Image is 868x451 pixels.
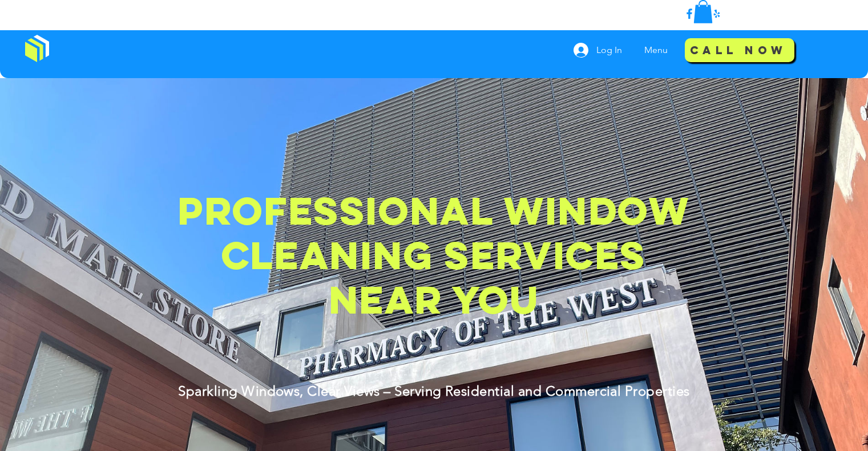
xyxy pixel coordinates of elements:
[710,7,724,21] img: Yelp!
[690,43,786,57] span: Call Now
[177,186,689,324] span: Professional Window Cleaning Services Near You
[636,36,680,64] div: Menu
[592,44,626,56] span: Log In
[683,7,696,21] img: Facebook
[685,38,794,62] a: Call Now
[178,383,689,399] span: Sparkling Windows, Clear Views – Serving Residential and Commercial Properties
[566,39,630,61] button: Log In
[25,35,49,62] img: Window Cleaning Budds, Affordable window cleaning services near me in Los Angeles
[636,36,680,64] nav: Site
[683,7,724,21] ul: Social Bar
[639,36,673,64] p: Menu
